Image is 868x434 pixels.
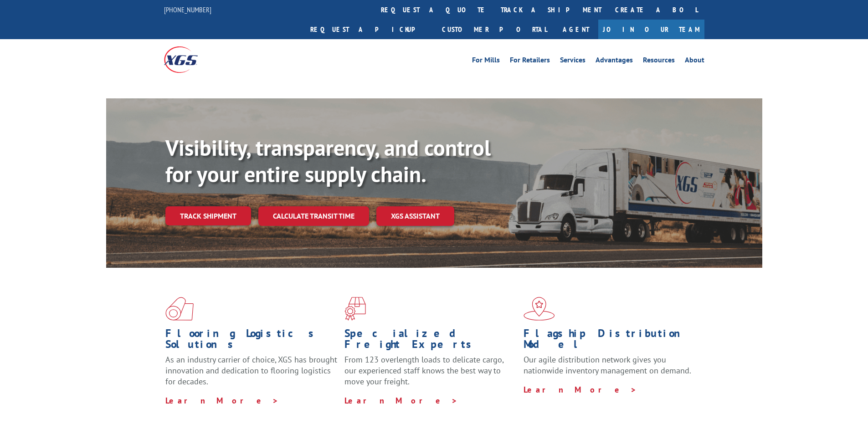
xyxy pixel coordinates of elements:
img: xgs-icon-focused-on-flooring-red [344,297,366,321]
a: For Retailers [510,56,550,66]
h1: Specialized Freight Experts [344,328,517,354]
img: xgs-icon-total-supply-chain-intelligence-red [165,297,194,321]
a: Request a pickup [303,20,435,39]
h1: Flooring Logistics Solutions [165,328,338,354]
a: Customer Portal [435,20,554,39]
a: Track shipment [165,206,251,225]
a: Advantages [596,56,633,66]
span: As an industry carrier of choice, XGS has brought innovation and dedication to flooring logistics... [165,354,337,387]
a: Agent [554,20,598,39]
a: [PHONE_NUMBER] [164,5,211,14]
a: For Mills [472,56,500,66]
a: Learn More > [344,395,458,406]
a: Learn More > [165,395,279,406]
p: From 123 overlength loads to delicate cargo, our experienced staff knows the best way to move you... [344,354,517,395]
a: Calculate transit time [258,206,369,226]
a: Join Our Team [598,20,704,39]
h1: Flagship Distribution Model [524,328,696,354]
a: About [685,56,704,66]
a: Services [560,56,586,66]
a: Learn More > [524,384,637,395]
a: XGS ASSISTANT [376,206,454,226]
b: Visibility, transparency, and control for your entire supply chain. [165,133,491,188]
span: Our agile distribution network gives you nationwide inventory management on demand. [524,354,691,376]
a: Resources [643,56,675,66]
img: xgs-icon-flagship-distribution-model-red [524,297,555,321]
